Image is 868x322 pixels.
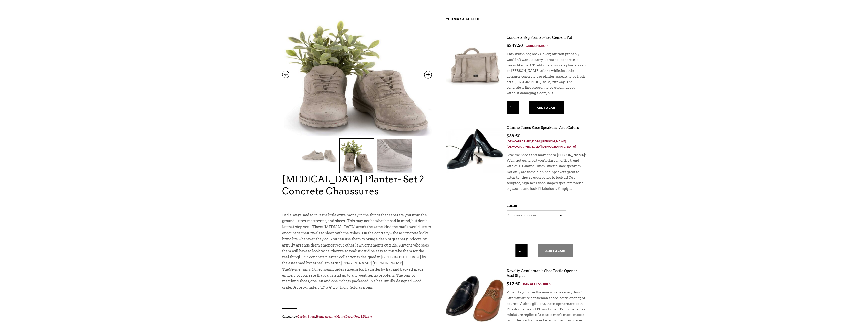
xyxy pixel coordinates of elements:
[507,133,520,138] bdi: 38.50
[529,101,564,114] button: Add to cart
[538,244,573,257] button: Add to cart
[507,149,586,197] div: Give me Shoes and make them [PERSON_NAME]! Well, not quite, but you'll start an office trend with...
[446,17,481,21] strong: You may also like…
[297,315,315,318] a: Garden Shop
[507,35,572,40] a: Concrete Bag Planter- Sac Cement Pot
[507,269,579,278] a: Novelty Gentleman’s Shoe Bottle Opener- Asst Styles
[526,43,548,48] a: Garden Shop
[507,43,509,48] span: $
[354,315,372,318] a: Pots & Plants
[316,315,336,318] a: Home Accents
[507,133,509,138] span: $
[515,244,528,257] input: Qty
[507,139,586,149] a: [DEMOGRAPHIC_DATA][PERSON_NAME][DEMOGRAPHIC_DATA][DEMOGRAPHIC_DATA]
[507,48,586,101] div: This stylish bag looks lovely, but you probably wouldn’t want to carry it around- concrete is hea...
[507,281,520,286] bdi: 12.50
[507,101,519,114] input: Qty
[507,203,517,210] label: Color
[282,173,432,197] h1: [MEDICAL_DATA] Planter- Set 2 Concrete Chaussures
[289,267,329,271] em: Gentleman’s Collection
[336,315,354,318] a: Home Decor
[507,126,579,130] a: Gimme Tunes Shoe Speakers- Asst Colors
[523,281,551,287] a: Bar Accessories
[507,281,509,286] span: $
[507,43,523,48] bdi: 249.50
[282,212,432,291] p: Dad always said to invest a little extra money in the things that separate you from the ground – ...
[282,314,432,319] span: Categories: , , , .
